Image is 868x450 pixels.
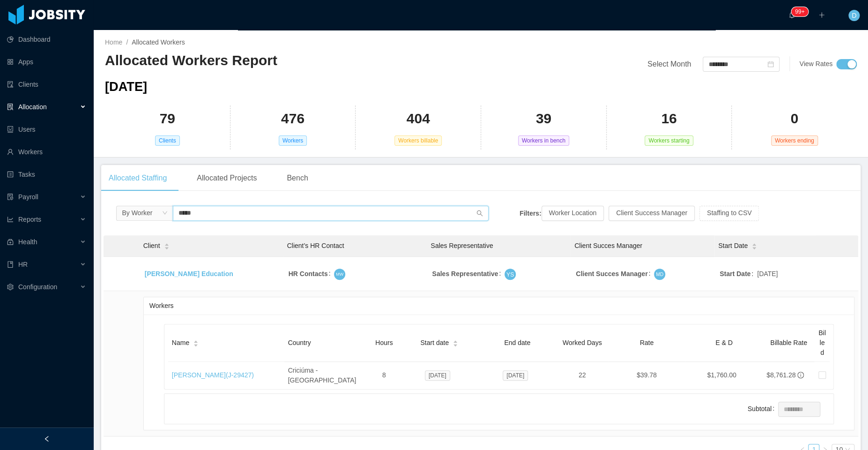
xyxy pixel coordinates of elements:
span: [DATE] [105,79,147,94]
strong: Client Succes Manager [576,270,647,277]
a: Home [105,38,122,46]
span: Billable Rate [770,339,807,346]
h2: 476 [281,109,304,128]
span: Clients [155,135,180,146]
span: D [852,10,856,21]
a: icon: auditClients [7,75,86,94]
span: Client [143,241,160,251]
span: / [126,38,128,46]
span: Sales Representative [430,242,493,249]
i: icon: book [7,261,14,268]
span: info-circle [797,372,804,378]
span: YS [506,269,514,279]
h2: 79 [160,109,175,128]
h2: 16 [661,109,676,128]
span: Workers ending [771,135,818,146]
span: Country [288,339,311,346]
span: Name [172,338,189,348]
span: Health [18,238,37,246]
span: Hours [375,339,393,346]
div: Allocated Projects [189,165,264,191]
span: Billed [818,329,826,356]
strong: Filters: [519,209,542,217]
i: icon: caret-down [193,343,199,345]
div: Allocated Staffing [101,165,174,191]
span: Select Month [647,60,691,68]
i: icon: down [162,210,168,217]
div: Workers [149,297,848,315]
i: icon: caret-up [453,339,458,342]
span: Workers starting [645,135,693,146]
label: Subtotal [748,405,778,412]
span: $1,760.00 [707,371,736,379]
i: icon: plus [818,12,825,18]
span: Allocation [18,103,47,111]
td: $39.78 [608,362,685,389]
h2: 404 [407,109,430,128]
span: [DATE] [757,269,778,279]
i: icon: caret-up [752,242,757,245]
span: MW [336,270,343,277]
a: icon: profileTasks [7,165,86,184]
a: [PERSON_NAME] Education [145,270,233,277]
span: Allocated Workers [132,38,185,46]
a: icon: pie-chartDashboard [7,30,86,49]
span: Workers in bench [518,135,569,146]
span: E & D [715,339,733,346]
span: Workers billable [394,135,442,146]
span: Client Succes Manager [574,242,642,249]
span: [DATE] [425,370,450,381]
div: Sort [193,339,199,345]
a: icon: robotUsers [7,120,86,139]
strong: HR Contacts [289,270,328,277]
i: icon: caret-down [164,246,169,248]
div: Sort [453,339,458,345]
i: icon: medicine-box [7,239,14,245]
td: 8 [368,362,400,389]
span: Client’s HR Contact [287,242,344,249]
span: End date [504,339,530,346]
span: Start Date [718,241,748,251]
a: [PERSON_NAME](J-29427) [172,371,254,379]
span: [DATE] [503,370,528,381]
i: icon: solution [7,104,14,110]
i: icon: setting [7,284,14,290]
h2: 39 [536,109,551,128]
sup: 332 [791,7,808,16]
div: By Worker [122,206,152,220]
i: icon: caret-up [164,242,169,245]
span: Start date [420,338,449,348]
div: Bench [279,165,315,191]
a: icon: userWorkers [7,142,86,161]
i: icon: caret-up [193,339,199,342]
span: Workers [279,135,307,146]
h2: 0 [790,109,798,128]
td: 22 [556,362,608,389]
div: Sort [164,242,170,248]
span: Payroll [18,193,38,201]
h2: Allocated Workers Report [105,51,481,70]
td: Criciúma - [GEOGRAPHIC_DATA] [284,362,368,389]
span: Reports [18,216,41,223]
button: Client Success Manager [608,206,695,221]
i: icon: caret-down [752,246,757,248]
span: MD [656,270,663,278]
button: Worker Location [542,206,604,221]
i: icon: calendar [767,61,774,67]
span: Configuration [18,283,57,291]
span: Worked Days [563,339,602,346]
span: Rate [640,339,654,346]
input: Subtotal [779,402,820,416]
span: View Rates [799,60,832,67]
button: Staffing to CSV [699,206,759,221]
strong: Sales Representative [432,270,498,277]
a: icon: appstoreApps [7,52,86,71]
i: icon: file-protect [7,194,14,200]
span: HR [18,261,28,268]
strong: Start Date [720,270,750,277]
i: icon: bell [788,12,795,18]
div: Sort [751,242,757,248]
i: icon: caret-down [453,343,458,345]
i: icon: line-chart [7,216,14,223]
i: icon: search [476,210,483,217]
